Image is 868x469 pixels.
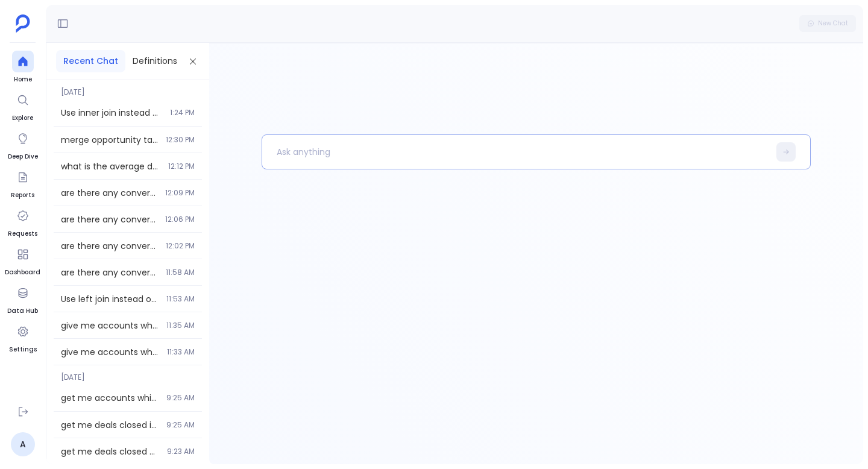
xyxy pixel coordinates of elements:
span: 1:24 PM [170,108,195,118]
span: 9:25 AM [166,420,195,430]
a: Home [12,51,34,84]
span: Deep Dive [8,152,38,162]
span: Dashboard [5,268,40,277]
img: petavue logo [16,14,30,33]
span: get me accounts which have no opportunities created in last 6 months [61,392,159,404]
span: 11:53 AM [166,294,195,304]
span: 12:09 PM [165,188,195,198]
span: [DATE] [54,80,202,97]
span: Reports [11,190,34,200]
span: what is the average deal size for won opportunities in last year 2 quarter [61,160,161,172]
a: Settings [9,321,37,354]
a: Explore [12,89,34,123]
span: 12:02 PM [166,241,195,251]
span: give me accounts where opportunities are clsoed [61,319,159,332]
span: are there any converted leads from last quarter that have already closed as won opportunities [61,240,159,252]
span: 9:25 AM [166,393,195,403]
a: Dashboard [5,244,40,277]
span: [DATE] [54,365,202,382]
span: 11:33 AM [167,347,195,357]
span: Use left join instead of inner join in accounts_with_closed_opportunities output. [61,293,159,305]
a: Deep Dive [8,128,38,162]
span: are there any converted leads from last quarter that have already closed as won opportunities. Ta... [61,187,158,199]
span: Home [12,75,34,84]
span: Settings [9,345,37,354]
span: Data Hub [7,306,38,316]
button: Recent Chat [56,50,125,72]
span: merge opportunity table, user table and contact table. Take any assumption. [61,134,159,146]
button: Definitions [125,50,184,72]
span: 11:35 AM [166,321,195,330]
span: give me accounts where opportunities are clsoed [61,346,160,358]
a: A [11,432,35,456]
span: get me deals closed on last and this quarter [61,445,160,458]
span: 9:23 AM [167,447,195,456]
span: Explore [12,113,34,123]
a: Data Hub [7,282,38,316]
span: get me deals closed in this quarter [61,419,159,431]
span: are there any converted leads from last quarter that have already closed as won opportunities. Ta... [61,213,158,225]
span: 12:06 PM [165,215,195,224]
span: 12:12 PM [168,162,195,171]
span: Use inner join instead of left join in merged_salesforce_data output. [61,107,163,119]
span: 12:30 PM [166,135,195,145]
a: Reports [11,166,34,200]
span: 11:58 AM [166,268,195,277]
span: Requests [8,229,37,239]
a: Requests [8,205,37,239]
span: are there any converted leads from last quarter that have already closed as won opportunities [61,266,159,279]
